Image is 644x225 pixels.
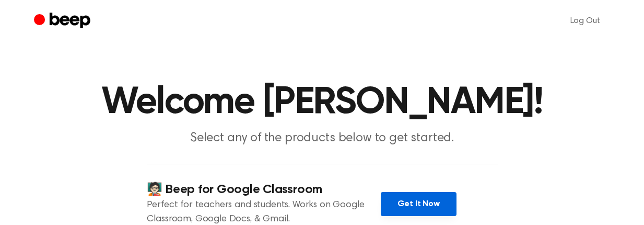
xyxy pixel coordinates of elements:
a: Log Out [560,8,611,33]
h1: Welcome [PERSON_NAME]! [55,84,590,121]
h4: 🧑🏻‍🏫 Beep for Google Classroom [147,181,381,198]
a: Get It Now [381,192,456,216]
p: Select any of the products below to get started. [122,130,523,147]
a: Beep [34,11,93,31]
